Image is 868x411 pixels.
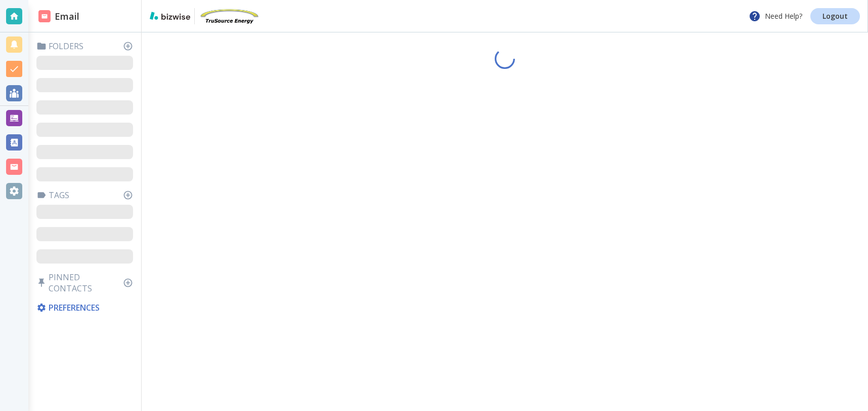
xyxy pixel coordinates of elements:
[810,8,860,24] a: Logout
[38,10,79,23] h2: Email
[749,10,802,22] p: Need Help?
[150,12,190,20] img: bizwise
[199,8,259,24] img: TruSource Energy, Inc.
[36,302,135,313] p: Preferences
[822,13,848,20] p: Logout
[36,190,137,201] p: Tags
[36,272,137,294] p: Pinned Contacts
[38,10,51,22] img: DashboardSidebarEmail.svg
[34,298,137,317] div: Preferences
[36,41,137,52] p: Folders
